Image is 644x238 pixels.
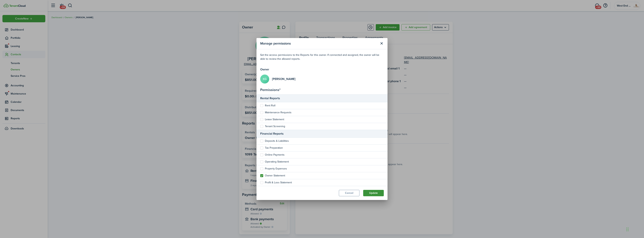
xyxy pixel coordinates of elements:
h4: Rental Reports [256,94,388,102]
label: Tax Preparation [260,146,283,149]
label: Property Expenses [260,167,287,170]
label: Tenant Screening [260,125,285,128]
div: Drag [626,224,629,235]
h3: Owner [260,67,384,72]
h2: Kishore Grandhe [272,77,295,81]
label: Lease Statement [260,118,284,121]
label: Rent Roll [260,104,275,107]
label: Maintenance Requests [260,111,291,114]
modal-title: Manage permissions [260,40,377,47]
iframe: Chat Widget [625,220,644,238]
button: Update [363,190,384,196]
label: Operating Statement [260,160,289,163]
button: Cancel [339,190,359,196]
label: Deposits & Liabilities [260,140,289,143]
label: Online Payments [260,153,285,156]
button: Close modal [378,40,385,47]
avatar-text: KG [260,75,269,84]
label: Owner Statement [260,174,285,177]
h4: Financial Reports [256,130,388,138]
p: Set the access permissions to the Reports for this owner. If connected and assigned, the owner wi... [260,53,384,61]
label: Profit & Loss Statement [260,181,292,184]
h3: Permissions* [260,87,384,93]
